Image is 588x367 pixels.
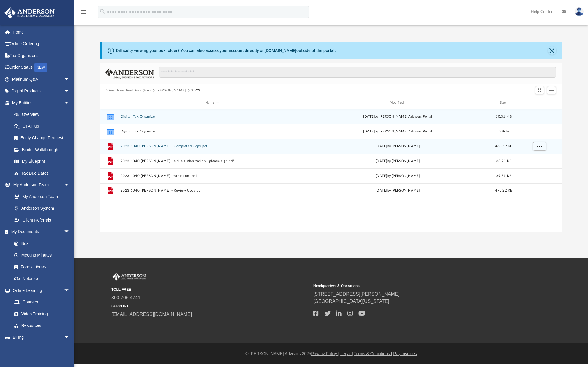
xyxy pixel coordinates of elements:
button: More options [532,142,546,151]
div: © [PERSON_NAME] Advisors 2025 [74,351,588,357]
span: 83.23 KB [496,159,511,162]
a: Billingarrow_drop_down [4,331,79,343]
a: Forms Library [8,261,73,273]
a: [STREET_ADDRESS][PERSON_NAME] [313,292,399,297]
a: [EMAIL_ADDRESS][DOMAIN_NAME] [111,312,192,317]
div: [DATE] by [PERSON_NAME] [306,188,489,193]
a: Meeting Minutes [8,249,76,261]
span: 89.39 KB [496,174,511,177]
span: arrow_drop_down [64,226,76,238]
button: ··· [147,88,151,93]
span: 468.59 KB [495,144,512,148]
div: [DATE] by [PERSON_NAME] Advisors Portal [306,114,489,119]
span: arrow_drop_down [64,97,76,109]
a: Order StatusNEW [4,61,79,74]
button: Switch to Grid View [535,86,544,94]
span: 10.31 MB [496,115,512,118]
a: Overview [8,109,79,121]
a: My Entitiesarrow_drop_down [4,97,79,109]
a: Home [4,26,79,38]
button: 2023 1040 [PERSON_NAME] - Review Copy.pdf [120,189,304,192]
button: 2023 1040 [PERSON_NAME] Instructions.pdf [120,174,304,178]
a: Events Calendar [4,343,79,355]
a: My Anderson Team [8,191,73,203]
a: Box [8,238,73,249]
button: Digital Tax Organizer [120,129,304,133]
a: Digital Productsarrow_drop_down [4,85,79,97]
input: Search files and folders [159,67,556,78]
div: NEW [34,63,47,72]
div: grid [100,109,562,232]
i: menu [80,8,87,15]
a: Tax Due Dates [8,167,79,179]
button: 2023 [191,88,200,93]
a: [DOMAIN_NAME] [265,48,296,53]
div: id [518,100,560,105]
a: menu [80,11,87,15]
a: Resources [8,320,76,332]
span: arrow_drop_down [64,85,76,97]
a: My Anderson Teamarrow_drop_down [4,179,76,191]
span: arrow_drop_down [64,331,76,344]
a: CTA Hub [8,120,79,132]
a: Client Referrals [8,214,76,226]
a: Entity Change Request [8,132,79,144]
small: SUPPORT [111,303,309,309]
a: Platinum Q&Aarrow_drop_down [4,73,79,85]
div: id [102,100,117,105]
small: Headquarters & Operations [313,283,511,289]
a: Video Training [8,308,73,320]
a: Notarize [8,273,76,285]
a: Anderson System [8,203,76,214]
a: [GEOGRAPHIC_DATA][US_STATE] [313,299,389,304]
a: Online Ordering [4,38,79,50]
div: [DATE] by [PERSON_NAME] [306,173,489,178]
a: Terms & Conditions | [354,351,392,356]
div: [DATE] by [PERSON_NAME] [306,158,489,164]
a: Binder Walkthrough [8,144,79,156]
a: Courses [8,296,76,308]
a: Tax Organizers [4,50,79,61]
span: 0 Byte [499,129,509,133]
a: My Documentsarrow_drop_down [4,226,76,238]
button: [PERSON_NAME] [156,88,186,93]
img: Anderson Advisors Platinum Portal [111,273,147,281]
span: arrow_drop_down [64,73,76,86]
div: Difficulty viewing your box folder? You can also access your account directly on outside of the p... [116,48,336,54]
div: Modified [306,100,489,105]
a: 800.706.4741 [111,295,140,300]
i: search [99,8,106,15]
div: Size [492,100,516,105]
a: My Blueprint [8,156,76,167]
a: Pay Invoices [393,351,417,356]
span: 475.22 KB [495,189,512,192]
button: 2023 1040 [PERSON_NAME] - Completed Copy.pdf [120,144,304,148]
button: 2023 1040 [PERSON_NAME] - e-file authorization - please sign.pdf [120,159,304,163]
button: Add [547,86,556,94]
small: TOLL FREE [111,287,309,292]
span: arrow_drop_down [64,179,76,191]
div: [DATE] by [PERSON_NAME] [306,143,489,149]
a: Privacy Policy | [311,351,339,356]
div: [DATE] by [PERSON_NAME] Advisors Portal [306,129,489,134]
button: Viewable-ClientDocs [106,88,141,93]
div: Name [120,100,303,105]
button: Close [548,46,556,55]
span: arrow_drop_down [64,284,76,297]
img: Anderson Advisors Platinum Portal [3,7,56,19]
img: User Pic [575,7,584,16]
a: Online Learningarrow_drop_down [4,284,76,296]
a: Legal | [340,351,353,356]
button: Digital Tax Organizer [120,115,304,118]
